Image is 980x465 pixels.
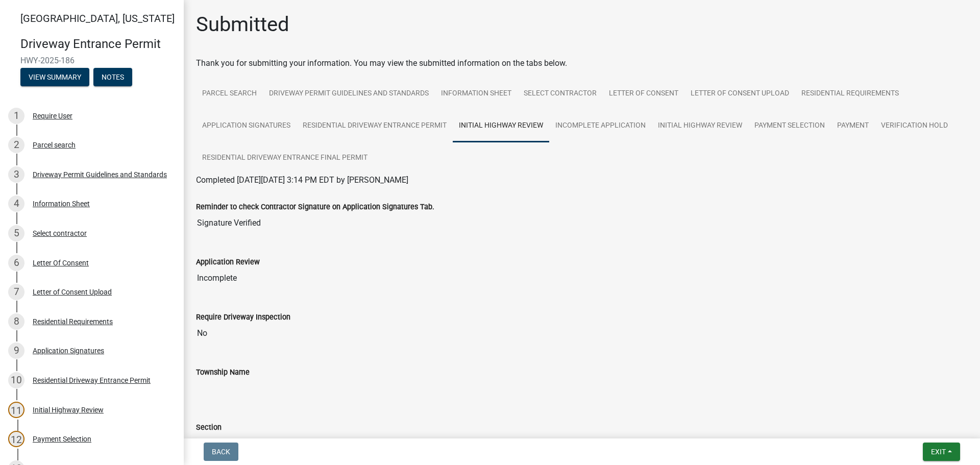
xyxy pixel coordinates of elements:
label: Reminder to check Contractor Signature on Application Signatures Tab. [196,204,434,211]
div: Letter of Consent Upload [33,288,112,296]
div: Payment Selection [33,435,91,443]
div: Driveway Permit Guidelines and Standards [33,171,167,178]
div: Parcel search [33,141,76,149]
span: [GEOGRAPHIC_DATA], [US_STATE] [20,12,175,25]
div: 10 [8,372,24,388]
span: Completed [DATE][DATE] 3:14 PM EDT by [PERSON_NAME] [196,175,408,185]
div: Residential Requirements [33,318,113,325]
div: 12 [8,431,24,447]
div: 1 [8,108,24,124]
div: 3 [8,166,24,183]
a: Payment [831,110,875,142]
a: Driveway Permit Guidelines and Standards [263,78,435,110]
a: Incomplete Application [549,110,652,142]
div: Information Sheet [33,200,90,207]
a: Residential Driveway Entrance Final Permit [196,142,374,175]
label: Section [196,424,222,431]
button: View Summary [20,68,89,86]
div: 11 [8,402,24,418]
a: Initial Highway Review [652,110,748,142]
button: Back [204,443,238,461]
div: Select contractor [33,230,87,237]
wm-modal-confirm: Notes [93,74,132,82]
div: 5 [8,225,24,241]
div: 9 [8,342,24,359]
div: 2 [8,137,24,153]
a: Payment Selection [748,110,831,142]
a: Residential Driveway Entrance Permit [297,110,453,142]
div: 7 [8,284,24,300]
div: 8 [8,313,24,330]
h1: Submitted [196,12,289,37]
wm-modal-confirm: Summary [20,74,89,82]
a: Letter of Consent Upload [684,78,795,110]
a: Residential Requirements [795,78,905,110]
a: Information Sheet [435,78,518,110]
div: 4 [8,195,24,212]
span: Back [212,448,230,456]
div: Initial Highway Review [33,406,104,413]
label: Require Driveway Inspection [196,314,290,321]
div: Require User [33,112,72,119]
a: Select contractor [518,78,603,110]
label: Township Name [196,369,250,376]
div: Thank you for submitting your information. You may view the submitted information on the tabs below. [196,57,968,69]
h4: Driveway Entrance Permit [20,37,176,52]
div: Application Signatures [33,347,104,354]
div: Residential Driveway Entrance Permit [33,377,151,384]
div: Letter Of Consent [33,259,89,266]
button: Exit [923,443,960,461]
span: HWY-2025-186 [20,56,163,65]
a: Parcel search [196,78,263,110]
button: Notes [93,68,132,86]
span: Exit [931,448,946,456]
label: Application Review [196,259,260,266]
a: Application Signatures [196,110,297,142]
a: Letter Of Consent [603,78,684,110]
div: 6 [8,255,24,271]
a: Initial Highway Review [453,110,549,142]
a: Verification Hold [875,110,954,142]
